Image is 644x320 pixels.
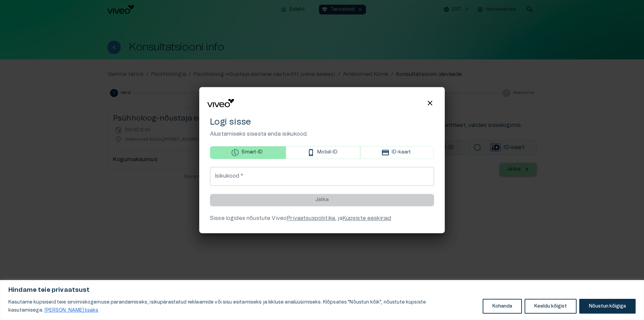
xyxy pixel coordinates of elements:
[210,117,434,127] h4: Logi sisse
[8,286,636,294] p: Hindame teie privaatsust
[34,5,44,11] span: Help
[210,146,286,159] button: Smart-ID
[423,96,437,110] button: Close login modal
[210,130,434,138] p: Alustamiseks sisesta enda isikukood.
[210,214,434,222] div: Sisse logides nõustute Viveo , ja
[360,146,434,159] button: ID-kaart
[392,149,411,156] p: ID-kaart
[286,146,360,159] button: Mobiil-ID
[483,299,522,314] button: Kohanda
[317,149,337,156] p: Mobiil-ID
[44,308,99,313] a: Loe lisaks
[207,99,234,107] img: Viveo logo
[342,216,391,221] a: Küpsiste eeskirjad
[8,298,478,314] p: Kasutame küpsiseid teie sirvimiskogemuse parandamiseks, isikupärastatud reklaamide või sisu esita...
[579,299,636,314] button: Nõustun kõigiga
[525,299,577,314] button: Keeldu kõigist
[287,216,335,221] a: Privaatsuspoliitika
[426,99,434,107] span: close
[241,149,263,156] p: Smart-ID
